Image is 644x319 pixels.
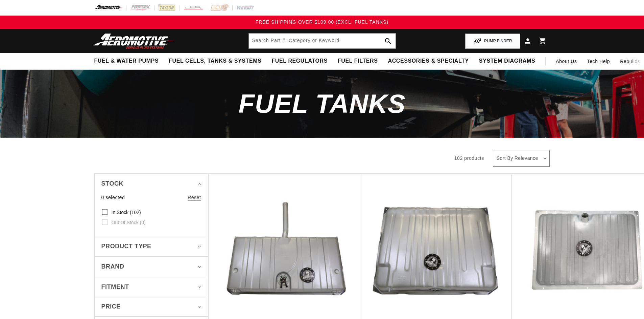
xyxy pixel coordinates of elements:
span: Accessories & Specialty [388,58,469,65]
a: Reset [188,194,201,201]
input: Search by Part Number, Category or Keyword [249,34,396,48]
span: 102 products [454,155,484,161]
summary: Price [101,297,201,316]
summary: Stock (0 selected) [101,174,201,194]
span: In stock (102) [112,209,141,215]
span: Fuel Tanks [239,89,406,119]
span: Out of stock (0) [112,219,146,226]
a: About Us [551,53,582,69]
span: Fuel Regulators [271,58,327,65]
span: System Diagrams [479,58,535,65]
summary: Fuel & Water Pumps [89,53,164,69]
span: Fuel Filters [338,58,378,65]
span: Brand [101,262,124,272]
span: Fitment [101,282,129,292]
summary: Accessories & Specialty [383,53,474,69]
summary: Fuel Filters [333,53,383,69]
span: Price [101,302,121,311]
span: Fuel Cells, Tanks & Systems [169,58,261,65]
summary: System Diagrams [474,53,540,69]
span: About Us [556,59,577,64]
span: Tech Help [587,58,610,65]
button: search button [381,34,396,48]
span: Fuel & Water Pumps [94,58,159,65]
span: 0 selected [101,194,125,201]
summary: Fuel Cells, Tanks & Systems [164,53,266,69]
span: Rebuilds [620,58,640,65]
span: Product type [101,241,151,251]
span: FREE SHIPPING OVER $109.00 (EXCL. FUEL TANKS) [256,19,388,25]
summary: Brand (0 selected) [101,257,201,277]
summary: Product type (0 selected) [101,236,201,256]
summary: Fitment (0 selected) [101,277,201,297]
summary: Fuel Regulators [266,53,332,69]
button: PUMP FINDER [465,34,520,49]
img: Aeromotive [92,33,176,49]
span: Stock [101,179,124,189]
summary: Tech Help [582,53,615,69]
